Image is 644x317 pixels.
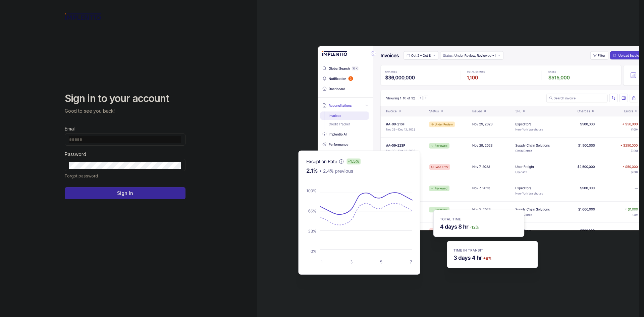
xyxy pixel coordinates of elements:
a: Link Forgot password [65,172,98,179]
img: logo [65,13,101,20]
h2: Sign in to your account [65,92,185,105]
p: Sign In [117,190,133,197]
label: Password [65,151,86,158]
button: Sign In [65,187,185,199]
label: Email [65,125,75,132]
p: Good to see you back! [65,108,185,114]
p: Forgot password [65,172,98,179]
